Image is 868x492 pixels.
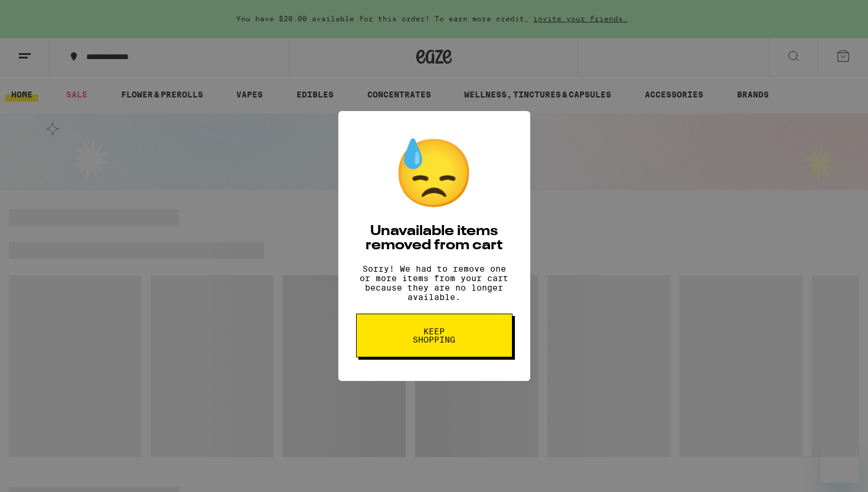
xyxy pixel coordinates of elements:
button: Keep Shopping [356,314,513,357]
p: Sorry! We had to remove one or more items from your cart because they are no longer available. [356,264,513,302]
h2: Unavailable items removed from cart [356,224,513,253]
div: 😓 [393,135,475,213]
iframe: Button to launch messaging window [821,445,859,483]
span: Keep Shopping [404,327,465,344]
